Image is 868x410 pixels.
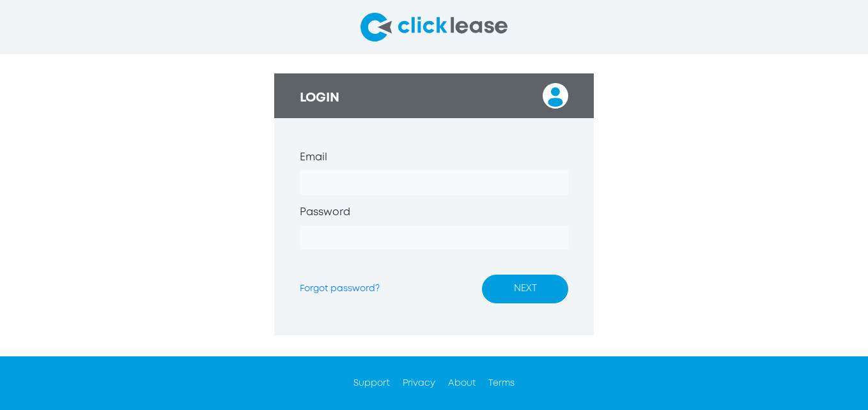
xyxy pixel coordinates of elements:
[360,13,508,42] img: click-lease-logo-svg.svg
[300,285,380,292] a: Forgot password?
[448,379,476,387] a: About
[300,91,339,106] h3: LOGIN
[488,379,515,387] a: Terms
[300,205,350,220] label: Password
[403,379,435,387] a: Privacy
[353,379,390,387] a: Support
[543,83,568,109] img: login_user.svg
[482,275,568,303] button: NEXT
[300,150,327,165] label: Email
